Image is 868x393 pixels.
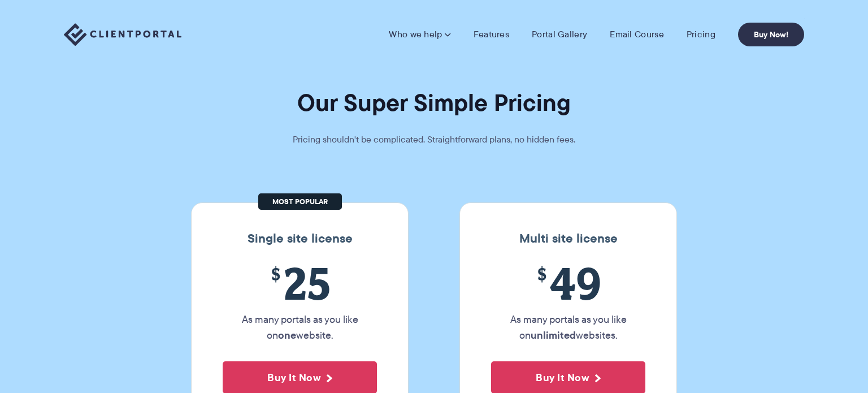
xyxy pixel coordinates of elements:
[474,29,509,40] a: Features
[203,231,397,246] h3: Single site license
[223,257,377,309] span: 25
[610,29,664,40] a: Email Course
[264,132,604,148] p: Pricing shouldn't be complicated. Straightforward plans, no hidden fees.
[491,312,645,343] p: As many portals as you like on websites.
[738,23,804,46] a: Buy Now!
[531,327,576,343] strong: unlimited
[532,29,587,40] a: Portal Gallery
[278,327,296,343] strong: one
[687,29,715,40] a: Pricing
[491,257,645,309] span: 49
[389,29,450,40] a: Who we help
[223,312,377,343] p: As many portals as you like on website.
[471,231,665,246] h3: Multi site license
